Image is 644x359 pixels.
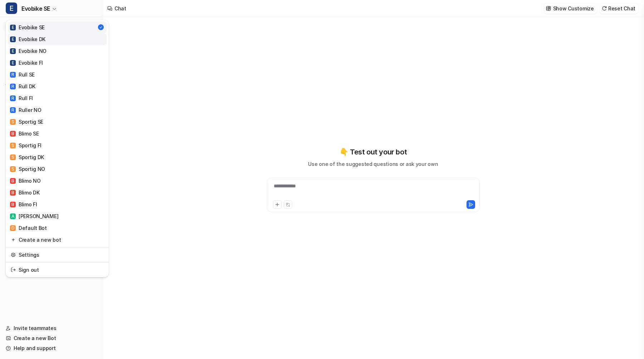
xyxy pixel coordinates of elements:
a: Create a new bot [8,234,107,246]
div: Sportig NO [10,165,45,173]
span: B [10,190,16,196]
span: B [10,178,16,184]
div: Default Bot [10,224,47,232]
div: Rull SE [10,71,35,78]
div: Rull DK [10,83,35,90]
span: B [10,131,16,137]
div: [PERSON_NAME] [10,212,58,220]
span: E [10,48,16,54]
div: Sportig DK [10,153,44,161]
span: R [10,95,16,101]
span: S [10,119,16,125]
div: EEvobike SE [6,20,109,277]
span: D [10,225,16,231]
span: E [6,3,17,14]
div: Evobike NO [10,47,47,55]
div: Blimo SE [10,130,39,137]
span: E [10,60,16,66]
div: Evobike DK [10,35,45,43]
span: Evobike SE [21,4,50,14]
img: reset [11,251,16,259]
span: S [10,166,16,172]
span: E [10,36,16,42]
div: Rull FI [10,94,33,102]
img: reset [11,236,16,244]
div: Sportig FI [10,142,42,149]
span: R [10,84,16,89]
div: Blimo FI [10,201,37,208]
span: A [10,213,16,219]
div: Blimo DK [10,189,40,196]
span: R [10,72,16,78]
img: reset [11,266,16,274]
div: Ruller NO [10,106,41,114]
span: S [10,154,16,160]
div: Evobike SE [10,24,45,31]
div: Sportig SE [10,118,43,126]
div: Blimo NO [10,177,41,185]
a: Sign out [8,264,107,276]
a: Settings [8,249,107,261]
span: B [10,202,16,207]
span: E [10,25,16,30]
span: R [10,107,16,113]
span: S [10,143,16,148]
div: Evobike FI [10,59,43,67]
